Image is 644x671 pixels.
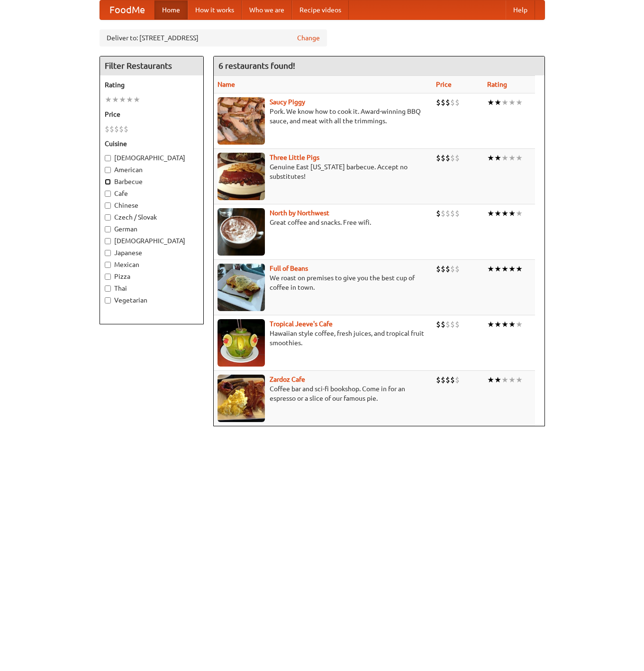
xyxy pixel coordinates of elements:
a: Change [297,33,320,43]
li: ★ [126,94,133,105]
p: Coffee bar and sci-fi bookshop. Come in for an espresso or a slice of our famous pie. [218,384,429,403]
img: zardoz.jpg [218,375,265,422]
li: ★ [508,97,516,108]
li: $ [445,264,450,274]
li: ★ [501,319,508,330]
li: ★ [516,319,523,330]
li: $ [441,153,445,163]
li: ★ [501,375,508,385]
li: ★ [501,264,508,274]
li: ★ [516,375,523,385]
li: ★ [487,153,494,163]
a: Rating [487,81,507,88]
li: ★ [501,97,508,108]
li: $ [445,375,450,385]
li: ★ [516,264,523,274]
a: Full of Beans [270,265,308,272]
li: $ [119,124,124,134]
li: ★ [105,94,112,105]
h4: Filter Restaurants [100,56,203,75]
label: Barbecue [105,177,199,186]
li: ★ [508,375,516,385]
input: Mexican [105,262,111,268]
li: $ [441,375,445,385]
li: $ [455,97,460,108]
img: saucy.jpg [218,97,265,145]
li: $ [436,264,441,274]
a: Home [154,0,188,19]
input: Barbecue [105,179,111,185]
li: ★ [112,94,119,105]
a: Name [218,81,235,88]
label: Chinese [105,201,199,210]
li: ★ [494,264,501,274]
img: jeeves.jpg [218,319,265,367]
input: Chinese [105,202,111,209]
label: Thai [105,284,199,293]
input: Vegetarian [105,297,111,303]
a: North by Northwest [270,209,329,217]
li: ★ [487,319,494,330]
li: ★ [508,319,516,330]
li: ★ [494,97,501,108]
a: Three Little Pigs [270,154,319,161]
a: Who we are [242,0,292,19]
ng-pluralize: 6 restaurants found! [218,61,295,70]
li: ★ [487,208,494,219]
li: $ [450,97,455,108]
li: $ [450,153,455,163]
li: ★ [487,375,494,385]
input: German [105,226,111,232]
p: Pork. We know how to cook it. Award-winning BBQ sauce, and meat with all the trimmings. [218,107,429,126]
li: ★ [508,208,516,219]
a: Tropical Jeeve's Cafe [270,320,333,328]
img: north.jpg [218,208,265,256]
label: [DEMOGRAPHIC_DATA] [105,153,199,163]
li: $ [455,153,460,163]
label: Cafe [105,189,199,198]
li: ★ [494,319,501,330]
a: Zardoz Cafe [270,376,305,383]
p: Hawaiian style coffee, fresh juices, and tropical fruit smoothies. [218,329,429,348]
li: ★ [494,208,501,219]
li: ★ [516,153,523,163]
h5: Cuisine [105,139,199,148]
li: $ [114,124,119,134]
img: littlepigs.jpg [218,153,265,200]
a: Recipe videos [292,0,349,19]
li: ★ [494,153,501,163]
li: ★ [516,208,523,219]
li: $ [436,319,441,330]
li: ★ [133,94,140,105]
li: $ [450,319,455,330]
input: American [105,167,111,173]
li: ★ [508,153,516,163]
li: $ [441,264,445,274]
li: $ [105,124,109,134]
a: Help [506,0,535,19]
input: [DEMOGRAPHIC_DATA] [105,155,111,161]
div: Deliver to: [STREET_ADDRESS] [100,29,327,46]
img: beans.jpg [218,264,265,311]
li: $ [450,264,455,274]
li: $ [124,124,128,134]
li: $ [450,375,455,385]
li: $ [436,153,441,163]
li: $ [436,208,441,219]
li: ★ [508,264,516,274]
label: American [105,165,199,175]
li: ★ [516,97,523,108]
b: Saucy Piggy [270,98,305,106]
li: $ [436,375,441,385]
input: Japanese [105,250,111,256]
label: Czech / Slovak [105,212,199,222]
li: $ [450,208,455,219]
li: ★ [501,153,508,163]
li: $ [436,97,441,108]
p: Great coffee and snacks. Free wifi. [218,218,429,227]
